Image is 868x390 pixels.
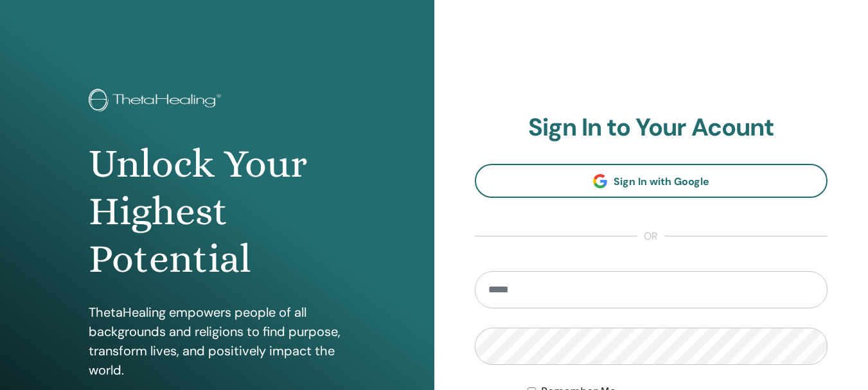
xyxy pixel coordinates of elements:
span: Sign In with Google [614,175,709,188]
span: or [637,229,664,244]
h2: Sign In to Your Acount [475,113,828,143]
h1: Unlock Your Highest Potential [89,140,346,283]
a: Sign In with Google [475,164,828,198]
p: ThetaHealing empowers people of all backgrounds and religions to find purpose, transform lives, a... [89,303,346,380]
